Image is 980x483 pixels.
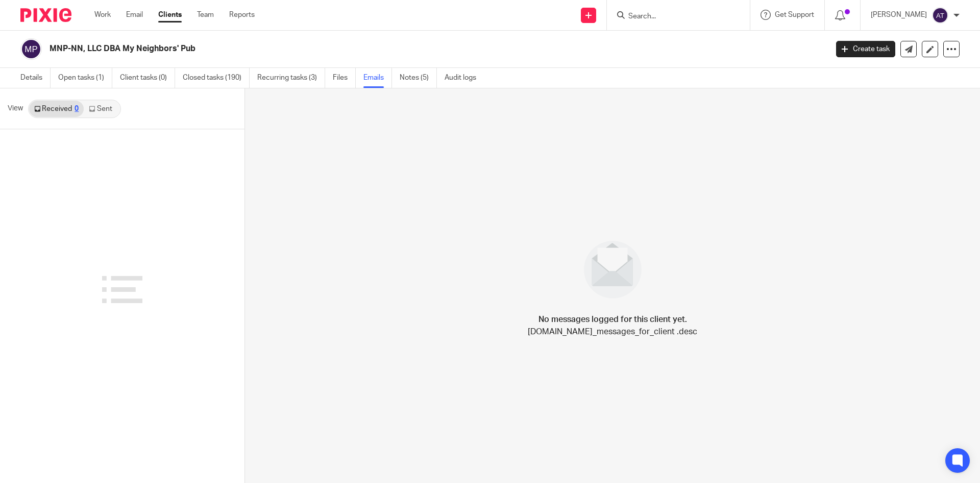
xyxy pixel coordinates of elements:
[445,68,484,88] a: Audit logs
[538,313,687,326] h4: No messages logged for this client yet.
[229,10,255,20] a: Reports
[627,12,719,21] input: Search
[20,8,71,22] img: Pixie
[120,68,175,88] a: Client tasks (0)
[58,68,112,88] a: Open tasks (1)
[577,234,648,305] img: image
[183,68,250,88] a: Closed tasks (190)
[836,41,895,57] a: Create task
[158,10,182,20] a: Clients
[400,68,437,88] a: Notes (5)
[333,68,356,88] a: Files
[871,10,927,20] p: [PERSON_NAME]
[257,68,325,88] a: Recurring tasks (3)
[775,11,814,18] span: Get Support
[197,10,214,20] a: Team
[75,105,79,112] div: 0
[84,101,119,117] a: Sent
[29,101,84,117] a: Received0
[94,10,111,20] a: Work
[8,103,23,114] span: View
[528,326,697,338] p: [DOMAIN_NAME]_messages_for_client .desc
[932,7,948,24] img: svg%3E
[20,68,51,88] a: Details
[126,10,143,20] a: Email
[363,68,392,88] a: Emails
[20,38,42,60] img: svg%3E
[50,43,667,54] h2: MNP-NN, LLC DBA My Neighbors' Pub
